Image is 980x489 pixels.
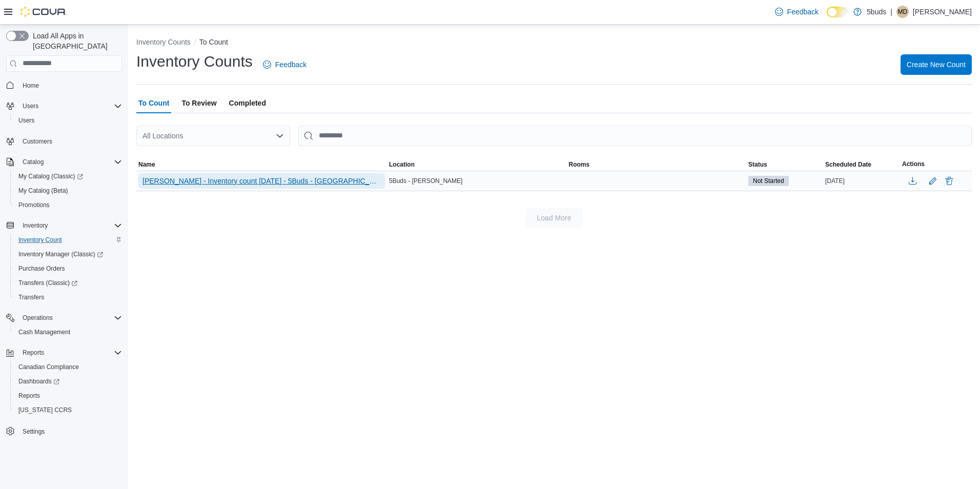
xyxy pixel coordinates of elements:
a: Reports [14,390,44,402]
button: [US_STATE] CCRS [10,403,126,417]
span: Catalog [18,156,122,168]
span: Users [18,100,122,112]
span: Name [138,160,155,169]
button: Catalog [18,156,48,168]
button: My Catalog (Beta) [10,184,126,198]
p: 5buds [867,6,886,18]
button: Home [2,78,126,93]
input: This is a search bar. After typing your query, hit enter to filter the results lower in the page. [298,126,972,146]
span: Washington CCRS [14,404,122,416]
span: Inventory Count [18,236,62,244]
div: Maurice Douglas [896,6,909,18]
span: Dashboards [18,377,59,385]
span: Settings [23,427,45,436]
span: Cash Management [14,326,122,338]
button: Catalog [2,155,126,169]
span: Reports [23,349,44,357]
span: Home [18,79,122,92]
button: Users [10,113,126,128]
span: Transfers [18,293,44,301]
a: Dashboards [14,375,64,388]
span: Purchase Orders [14,262,122,275]
span: My Catalog (Beta) [18,187,68,195]
a: Transfers (Classic) [10,276,126,290]
button: Canadian Compliance [10,360,126,374]
p: | [890,6,892,18]
span: My Catalog (Beta) [14,185,122,197]
span: Location [389,160,415,169]
button: Promotions [10,198,126,212]
button: Status [746,158,823,171]
button: Reports [18,347,48,359]
span: Customers [18,135,122,148]
span: Create New Count [907,59,966,70]
span: Inventory [18,219,122,232]
button: Inventory [18,219,52,232]
h1: Inventory Counts [136,51,253,72]
span: Transfers (Classic) [18,279,77,287]
a: Promotions [14,199,54,211]
a: My Catalog (Beta) [14,185,72,197]
a: Customers [18,135,56,148]
span: Users [18,116,34,125]
div: [DATE] [823,175,900,187]
span: Not Started [748,176,789,186]
button: Scheduled Date [823,158,900,171]
p: [PERSON_NAME] [913,6,972,18]
a: [US_STATE] CCRS [14,404,76,416]
span: Completed [229,93,266,113]
span: Load All Apps in [GEOGRAPHIC_DATA] [29,31,122,51]
a: My Catalog (Classic) [14,170,87,182]
span: To Review [181,93,216,113]
span: Home [23,81,39,90]
span: Feedback [275,59,307,70]
span: Settings [18,424,122,437]
button: Customers [2,134,126,149]
span: Reports [18,392,40,400]
span: Feedback [787,7,819,17]
button: Open list of options [276,132,284,140]
span: My Catalog (Classic) [14,170,122,182]
span: Users [14,114,122,127]
a: Home [18,79,43,92]
span: Status [748,160,767,169]
button: Settings [2,423,126,438]
span: MD [898,6,908,18]
span: Transfers (Classic) [14,277,122,289]
button: Rooms [567,158,747,171]
button: Reports [2,345,126,360]
input: Dark Mode [827,7,848,17]
span: Purchase Orders [18,264,65,273]
span: Load More [537,213,571,223]
span: Promotions [18,201,50,209]
span: My Catalog (Classic) [18,172,83,180]
span: Inventory Manager (Classic) [14,248,122,260]
span: Operations [18,312,122,324]
button: [PERSON_NAME] - Inventory count [DATE] - 5Buds - [GEOGRAPHIC_DATA] [138,173,385,189]
nav: An example of EuiBreadcrumbs [136,37,972,49]
a: Users [14,114,38,127]
button: Inventory Counts [136,38,191,46]
span: Operations [23,314,53,322]
a: Transfers (Classic) [14,277,81,289]
button: Name [136,158,387,171]
span: Inventory Manager (Classic) [18,250,103,258]
span: Actions [902,160,925,168]
span: Inventory [23,221,48,230]
a: Inventory Count [14,234,66,246]
span: 5Buds - [PERSON_NAME] [389,177,462,185]
button: Operations [2,311,126,325]
a: Cash Management [14,326,74,338]
a: Feedback [771,2,823,22]
a: Dashboards [10,374,126,389]
button: Inventory [2,218,126,233]
span: Dashboards [14,375,122,388]
a: Transfers [14,291,48,303]
span: Scheduled Date [825,160,871,169]
span: Not Started [753,176,784,186]
span: Rooms [569,160,590,169]
nav: Complex example [6,74,122,465]
a: Inventory Manager (Classic) [10,247,126,261]
button: Operations [18,312,57,324]
button: Reports [10,389,126,403]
